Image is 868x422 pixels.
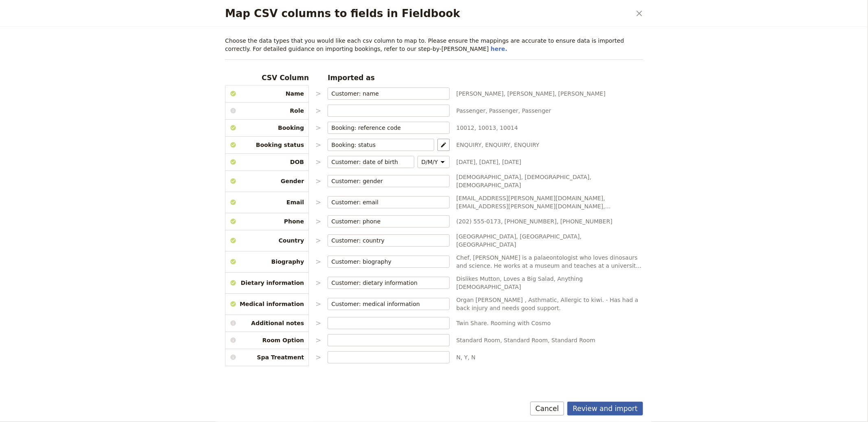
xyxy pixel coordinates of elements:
span: (202) 555-0173, [PHONE_NUMBER], [PHONE_NUMBER] [456,217,643,225]
input: ​Clear input [331,300,438,308]
span: Email [225,198,309,206]
span: N, Y, N [456,353,643,361]
input: ​Clear input [331,158,402,166]
span: Dislikes Mutton, Loves a Big Salad, Anything [DEMOGRAPHIC_DATA] [456,275,643,291]
p: > [315,197,321,207]
a: here. [491,46,507,52]
p: > [315,352,321,362]
input: ​Clear input [331,217,438,225]
p: > [315,318,321,328]
span: ​ [439,198,446,206]
span: [GEOGRAPHIC_DATA], [GEOGRAPHIC_DATA], [GEOGRAPHIC_DATA] [456,232,643,249]
p: > [315,89,321,98]
span: ​ [439,279,446,287]
span: Phone [225,217,309,225]
p: > [315,335,321,345]
h2: Map CSV columns to fields in Fieldbook [225,7,631,20]
p: > [315,216,321,226]
span: [PERSON_NAME], [PERSON_NAME], [PERSON_NAME] [456,90,643,98]
span: ENQUIRY, ENQUIRY, ENQUIRY [456,141,643,149]
span: Organ [PERSON_NAME] , Asthmatic, Allergic to kiwi. - Has had a back injury and needs good support. [456,296,643,312]
input: ​Clear input [331,124,438,132]
span: ​ [439,177,446,185]
p: > [315,176,321,186]
button: Review and import [567,402,643,415]
p: > [315,157,321,167]
span: Dietary information [225,279,309,287]
span: Role [225,107,309,115]
p: > [315,278,321,288]
input: ​Clear input [331,258,438,266]
span: ​ [424,141,431,149]
p: > [315,123,321,133]
button: Cancel [530,402,564,415]
span: [DEMOGRAPHIC_DATA], [DEMOGRAPHIC_DATA], [DEMOGRAPHIC_DATA] [456,173,643,189]
p: Choose the data types that you would like each csv column to map to. Please ensure the mappings a... [225,37,643,53]
span: DOB [225,158,309,166]
span: Passenger, Passenger, Passenger [456,107,643,115]
span: Country [225,236,309,245]
span: ​ [404,158,411,166]
span: Twin Share. Rooming with Cosmo [456,319,643,327]
span: Name [225,90,309,98]
span: [DATE], [DATE], [DATE] [456,158,643,166]
span: Spa Treatment [225,353,309,361]
span: [EMAIL_ADDRESS][PERSON_NAME][DOMAIN_NAME], [EMAIL_ADDRESS][PERSON_NAME][DOMAIN_NAME], [EMAIL_ADDR... [456,194,643,210]
input: ​Clear input [331,177,438,185]
p: > [315,140,321,150]
span: Gender [225,177,309,185]
p: > [315,236,321,245]
span: ​ [439,90,446,98]
span: ​ [439,236,446,245]
input: ​Clear input [331,279,438,287]
span: Medical information [225,300,309,308]
span: Booking status [225,141,309,149]
button: Map statuses [437,139,450,151]
h3: Imported as [328,73,450,83]
span: Biography [225,258,309,266]
button: Close dialog [632,7,646,20]
p: > [315,299,321,309]
span: Additional notes [225,319,309,327]
span: ​ [439,124,446,132]
input: ​Clear input [331,198,438,206]
input: ​Clear input [331,236,438,245]
span: Standard Room, Standard Room, Standard Room [456,336,643,344]
input: ​Clear input [331,141,422,149]
span: Booking [225,124,309,132]
span: ​ [439,217,446,225]
span: 10012, 10013, 10014 [456,124,643,132]
input: ​Clear input [331,90,438,98]
p: > [315,106,321,116]
p: > [315,257,321,267]
span: Room Option [225,336,309,344]
h3: CSV Column [225,73,309,83]
span: Chef, [PERSON_NAME] is a palaeontologist who loves dinosaurs and science. He works at a museum an... [456,254,643,270]
span: ​ [439,258,446,266]
span: ​ [439,300,446,308]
